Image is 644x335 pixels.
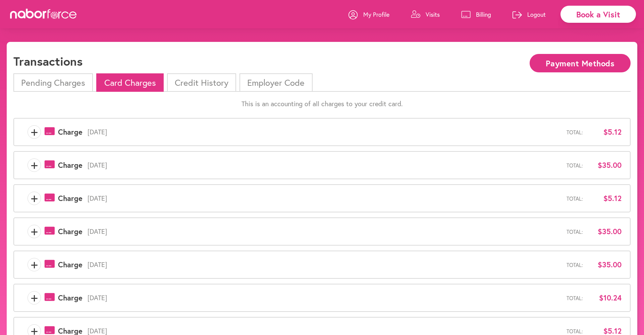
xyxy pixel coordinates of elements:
li: Credit History [167,73,236,92]
span: $35.00 [588,227,622,236]
span: + [28,258,41,271]
a: Payment Methods [530,59,631,66]
span: Total: [567,328,583,334]
span: [DATE] [83,327,567,335]
span: [DATE] [83,161,567,169]
p: Logout [527,10,546,18]
span: $5.12 [588,128,622,136]
div: Book a Visit [560,6,636,23]
span: [DATE] [83,294,567,302]
span: + [28,225,41,238]
span: + [28,125,41,139]
li: Card Charges [96,73,163,92]
span: $35.00 [588,161,622,170]
a: Billing [461,4,491,24]
span: Total: [567,162,583,169]
span: $5.12 [588,194,622,203]
p: My Profile [363,10,389,18]
a: My Profile [348,4,389,24]
span: [DATE] [83,128,567,136]
span: $10.24 [588,293,622,302]
span: [DATE] [83,194,567,202]
p: Visits [426,10,440,18]
span: Charge [58,194,83,203]
span: Charge [58,128,83,136]
span: Total: [567,129,583,135]
li: Pending Charges [13,73,93,92]
span: Charge [58,227,83,236]
span: Charge [58,260,83,269]
span: Charge [58,293,83,302]
span: Total: [567,262,583,268]
span: Total: [567,228,583,235]
span: [DATE] [83,261,567,269]
span: Total: [567,295,583,301]
p: This is an accounting of all charges to your credit card. [13,100,631,108]
span: $35.00 [588,260,622,269]
span: + [28,291,41,305]
span: + [28,192,41,205]
a: Visits [411,4,440,24]
li: Employer Code [239,73,312,92]
h1: Transactions [13,54,83,68]
span: Charge [58,161,83,170]
button: Payment Methods [530,54,631,72]
a: Logout [513,4,546,24]
p: Billing [476,10,491,18]
span: Total: [567,195,583,202]
span: [DATE] [83,227,567,236]
span: + [28,158,41,172]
